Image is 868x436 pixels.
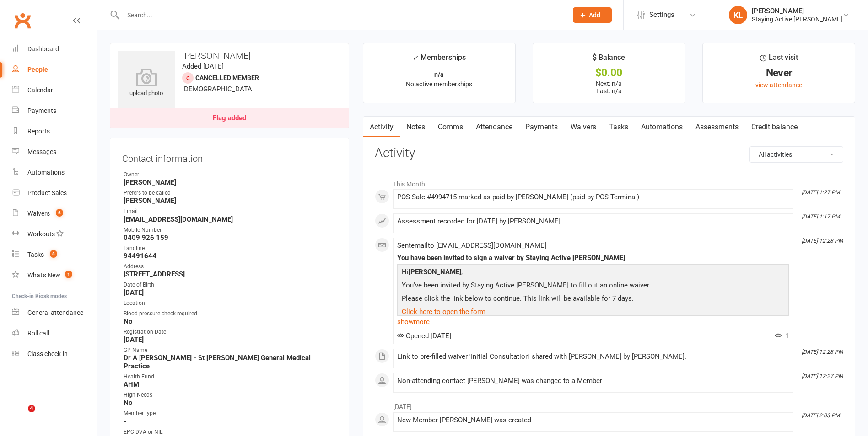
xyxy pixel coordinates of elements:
[118,51,341,61] h3: [PERSON_NAME]
[124,380,337,388] strong: AHM
[124,234,337,242] strong: 0409 926 159
[649,5,674,25] span: Settings
[12,121,97,142] a: Reports
[397,193,789,201] div: POS Sale #4994715 marked as paid by [PERSON_NAME] (paid by POS Terminal)
[12,39,97,59] a: Dashboard
[689,117,745,138] a: Assessments
[375,175,843,189] li: This Month
[27,128,50,135] div: Reports
[124,281,337,289] div: Date of Birth
[402,308,485,316] a: Click here to open the form
[124,409,337,418] div: Member type
[27,66,48,73] div: People
[593,52,625,68] div: $ Balance
[399,280,787,293] p: You've been invited by Staying Active [PERSON_NAME] to fill out an online waiver.
[124,170,337,179] div: Owner
[519,117,564,138] a: Payments
[124,317,337,325] strong: No
[124,178,337,186] strong: [PERSON_NAME]
[124,309,337,318] div: Blood pressure check required
[469,117,519,138] a: Attendance
[120,9,561,21] input: Search...
[603,117,635,138] a: Tasks
[802,213,840,220] i: [DATE] 1:17 PM
[12,224,97,245] a: Workouts
[182,62,224,70] time: Added [DATE]
[28,405,35,412] span: 4
[573,7,612,23] button: Add
[406,80,472,88] span: No active memberships
[399,293,787,306] p: Please click the link below to continue. This link will be available for 7 days.
[27,210,50,217] div: Waivers
[27,148,56,155] div: Messages
[124,226,337,234] div: Mobile Number
[400,117,431,138] a: Notes
[27,330,49,337] div: Roll call
[412,52,466,69] div: Memberships
[124,354,337,370] strong: Dr A [PERSON_NAME] - St [PERSON_NAME] General Medical Practice
[589,11,600,19] span: Add
[124,288,337,297] strong: [DATE]
[12,344,97,364] a: Class kiosk mode
[12,162,97,183] a: Automations
[760,52,798,68] div: Last visit
[11,9,34,32] a: Clubworx
[122,150,337,164] h3: Contact information
[27,86,53,94] div: Calendar
[397,353,789,361] div: Link to pre-filled waiver 'Initial Consultation' shared with [PERSON_NAME] by [PERSON_NAME].
[363,117,400,138] a: Activity
[27,169,65,176] div: Automations
[12,101,97,121] a: Payments
[755,81,802,89] a: view attendance
[375,397,843,412] li: [DATE]
[12,183,97,203] a: Product Sales
[124,215,337,223] strong: [EMAIL_ADDRESS][DOMAIN_NAME]
[27,309,83,316] div: General attendance
[397,332,451,340] span: Opened [DATE]
[124,391,337,399] div: High Needs
[564,117,603,138] a: Waivers
[9,405,31,427] iframe: Intercom live chat
[541,80,677,95] p: Next: n/a Last: n/a
[124,346,337,355] div: GP Name
[12,142,97,162] a: Messages
[729,6,747,24] div: KL
[124,207,337,216] div: Email
[711,68,846,78] div: Never
[745,117,804,138] a: Credit balance
[397,241,546,250] span: Sent email to [EMAIL_ADDRESS][DOMAIN_NAME]
[27,189,67,197] div: Product Sales
[752,15,842,23] div: Staying Active [PERSON_NAME]
[27,271,60,279] div: What's New
[635,117,689,138] a: Automations
[375,146,843,160] h3: Activity
[27,107,56,114] div: Payments
[802,189,840,196] i: [DATE] 1:27 PM
[12,245,97,265] a: Tasks 8
[195,74,259,81] span: Cancelled member
[65,271,72,278] span: 1
[541,68,677,78] div: $0.00
[399,266,787,280] p: Hi ,
[12,265,97,286] a: What's New1
[27,251,44,258] div: Tasks
[124,299,337,308] div: Location
[802,373,843,379] i: [DATE] 12:27 PM
[434,71,444,78] strong: n/a
[802,238,843,244] i: [DATE] 12:28 PM
[431,117,469,138] a: Comms
[397,377,789,385] div: Non-attending contact [PERSON_NAME] was changed to a Member
[118,68,175,98] div: upload photo
[12,203,97,224] a: Waivers 6
[50,250,57,258] span: 8
[124,197,337,205] strong: [PERSON_NAME]
[27,350,68,357] div: Class check-in
[412,53,418,62] i: ✓
[397,218,789,225] div: Assessment recorded for [DATE] by [PERSON_NAME]
[124,189,337,197] div: Prefers to be called
[124,244,337,253] div: Landline
[124,399,337,407] strong: No
[802,412,840,419] i: [DATE] 2:03 PM
[56,209,63,217] span: 6
[397,315,789,328] a: show more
